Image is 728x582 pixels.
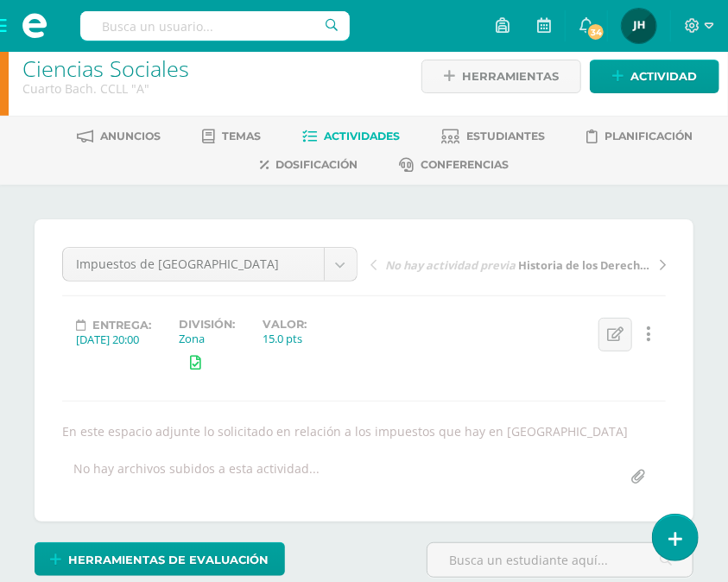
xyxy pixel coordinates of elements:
span: Actividades [324,130,400,142]
span: No hay actividad previa [386,257,516,273]
span: Dosificación [276,158,358,171]
h1: Ciencias Sociales [22,56,399,80]
span: Planificación [605,130,693,142]
a: Actividad [590,60,719,93]
a: Dosificación [261,151,358,179]
a: Estudiantes [441,123,545,150]
span: Temas [222,130,261,142]
span: Historia de los Derechos Humanos [518,257,651,273]
span: 34 [586,22,605,41]
span: Herramientas [462,60,559,92]
div: No hay archivos subidos a esta actividad... [73,460,320,494]
span: Actividad [630,60,697,92]
a: Herramientas de evaluación [35,542,285,576]
a: Conferencias [400,151,510,179]
span: Anuncios [100,130,161,142]
span: Impuestos de [GEOGRAPHIC_DATA] [76,248,311,281]
a: Actividades [302,123,400,150]
div: Zona [179,331,235,346]
a: Impuestos de [GEOGRAPHIC_DATA] [63,248,357,281]
span: Conferencias [421,158,510,171]
a: Herramientas [421,60,581,93]
a: Planificación [586,123,693,150]
label: División: [179,318,235,331]
a: Ciencias Sociales [22,54,189,83]
div: Cuarto Bach. CCLL 'A' [22,80,399,97]
input: Busca un usuario... [80,11,350,41]
span: Herramientas de evaluación [69,544,269,576]
a: Temas [202,123,261,150]
span: Estudiantes [466,130,545,142]
span: Entrega: [92,319,151,332]
input: Busca un estudiante aquí... [427,543,693,577]
div: 15.0 pts [263,331,307,346]
img: 8f6081552c2c2e82198f93275e96240a.png [622,9,656,43]
div: En este espacio adjunte lo solicitado en relación a los impuestos que hay en [GEOGRAPHIC_DATA] [55,423,673,440]
a: Historia de los Derechos Humanos [518,256,666,273]
a: Anuncios [77,123,161,150]
label: Valor: [263,318,307,331]
div: [DATE] 20:00 [76,332,151,347]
